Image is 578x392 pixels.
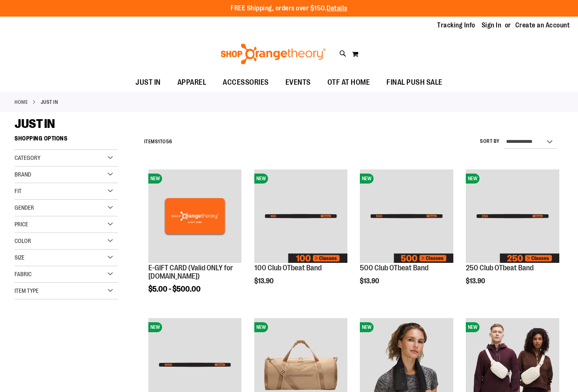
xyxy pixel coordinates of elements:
[360,322,374,332] span: NEW
[360,169,453,264] a: Image of 500 Club OTbeat BandNEW
[15,131,118,150] strong: Shopping Options
[148,169,242,264] a: E-GIFT CARD (Valid ONLY for ShopOrangetheory.com)NEW
[148,322,162,332] span: NEW
[466,169,559,264] a: Image of 250 Club OTbeat BandNEW
[386,73,443,92] span: FINAL PUSH SALE
[135,73,161,92] span: JUST IN
[148,264,233,280] a: E-GIFT CARD (Valid ONLY for [DOMAIN_NAME])
[15,98,28,106] a: Home
[15,188,22,194] span: Fit
[360,264,428,272] a: 500 Club OTbeat Band
[144,165,246,314] div: product
[15,221,28,228] span: Price
[466,277,486,285] span: $13.90
[15,287,39,294] span: Item Type
[223,73,269,92] span: ACCESSORIES
[144,135,172,148] h2: Items to
[15,238,31,244] span: Color
[254,174,268,184] span: NEW
[378,73,451,92] a: FINAL PUSH SALE
[15,204,34,211] span: Gender
[254,277,275,285] span: $13.90
[466,264,534,272] a: 250 Club OTbeat Band
[466,169,559,263] img: Image of 250 Club OTbeat Band
[515,21,570,30] a: Create an Account
[327,73,370,92] span: OTF AT HOME
[360,174,374,184] span: NEW
[15,171,31,178] span: Brand
[319,73,379,92] a: OTF AT HOME
[148,169,242,263] img: E-GIFT CARD (Valid ONLY for ShopOrangetheory.com)
[466,174,480,184] span: NEW
[219,44,327,64] img: Shop Orangetheory
[254,169,348,264] a: Image of 100 Club OTbeat BandNEW
[148,174,162,184] span: NEW
[15,117,55,131] span: JUST IN
[127,73,169,92] a: JUST IN
[360,169,453,263] img: Image of 500 Club OTbeat Band
[148,285,201,293] span: $5.00 - $500.00
[466,322,480,332] span: NEW
[41,98,58,106] strong: JUST IN
[462,165,563,301] div: product
[254,322,268,332] span: NEW
[327,5,347,12] a: Details
[254,169,348,263] img: Image of 100 Club OTbeat Band
[166,139,172,145] span: 56
[480,138,500,145] label: Sort By
[277,73,319,92] a: EVENTS
[214,73,277,92] a: ACCESSORIES
[482,21,502,30] a: Sign In
[254,264,322,272] a: 100 Club OTbeat Band
[15,271,32,277] span: Fabric
[250,165,352,301] div: product
[356,165,457,301] div: product
[169,73,215,92] a: APPAREL
[231,4,347,13] p: FREE Shipping, orders over $150.
[360,277,380,285] span: $13.90
[15,254,25,261] span: Size
[177,73,207,92] span: APPAREL
[15,154,40,161] span: Category
[158,139,160,145] span: 1
[285,73,311,92] span: EVENTS
[437,21,475,30] a: Tracking Info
